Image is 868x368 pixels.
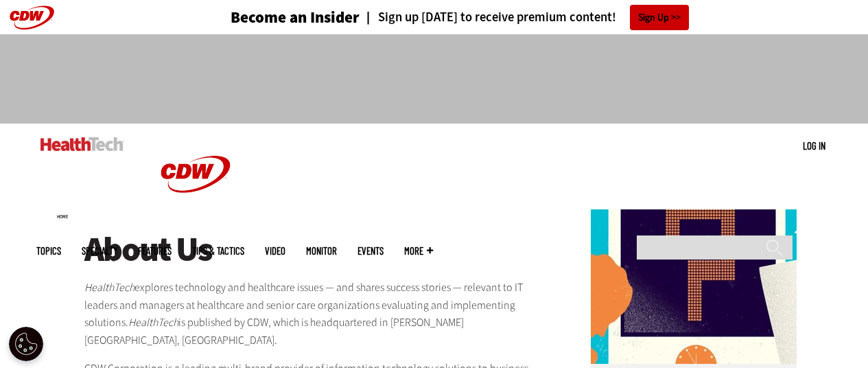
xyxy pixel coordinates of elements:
[357,246,384,256] a: Events
[803,139,825,152] a: Log in
[36,246,61,256] span: Topics
[630,5,689,30] a: Sign Up
[192,246,244,256] a: Tips & Tactics
[231,10,360,25] h3: Become an Insider
[82,246,117,256] span: Specialty
[360,11,616,24] a: Sign up [DATE] to receive premium content!
[803,139,825,153] div: User menu
[128,315,178,330] em: HealthTech
[84,279,555,349] p: explores technology and healthcare issues — and shares success stories — relevant to IT leaders a...
[9,327,43,361] div: Cookie Settings
[144,124,247,225] img: Home
[185,48,684,110] iframe: advertisement
[84,280,134,295] em: HealthTech
[404,246,433,256] span: More
[144,214,247,229] a: CDW
[9,327,43,361] button: Open Preferences
[306,246,337,256] a: MonITor
[40,137,124,151] img: Home
[591,209,797,364] img: illustration of question mark
[179,10,360,25] a: Become an Insider
[265,246,285,256] a: Video
[138,246,172,256] a: Features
